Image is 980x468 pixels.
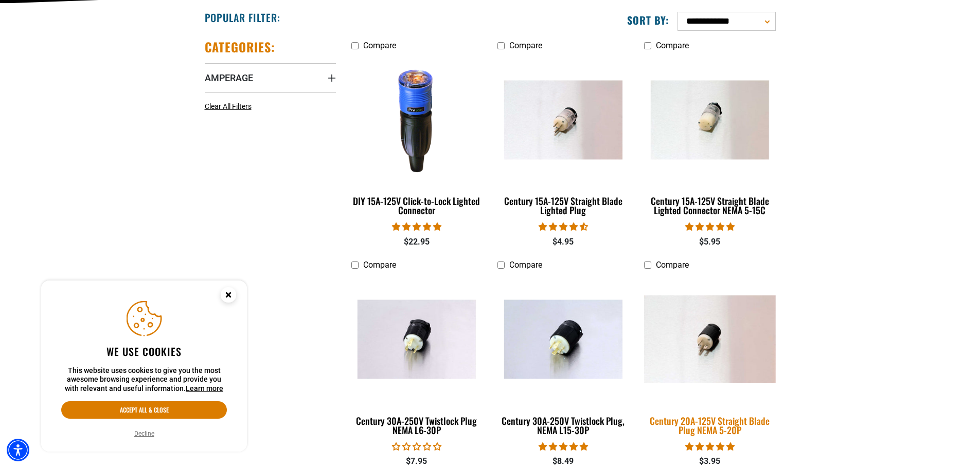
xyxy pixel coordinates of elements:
span: 4.38 stars [539,222,588,232]
div: $5.95 [644,236,775,248]
img: Century 15A-125V Straight Blade Lighted Plug [498,80,628,159]
div: $3.95 [644,455,775,467]
img: Century 30A-250V Twistlock Plug, NEMA L15-30P [498,300,628,379]
span: 5.00 stars [685,222,735,232]
span: Compare [363,41,396,50]
span: 5.00 stars [685,442,735,452]
summary: Amperage [205,63,336,92]
div: Century 15A-125V Straight Blade Lighted Connector NEMA 5-15C [644,196,775,215]
button: Accept all & close [61,401,227,419]
button: Close this option [210,280,247,312]
div: Century 30A-250V Twistlock Plug, NEMA L15-30P [497,416,629,435]
a: Century 20A-125V Straight Blade Plug NEMA 5-20P Century 20A-125V Straight Blade Plug NEMA 5-20P [644,275,775,441]
img: Century 20A-125V Straight Blade Plug NEMA 5-20P [638,295,782,383]
div: Century 15A-125V Straight Blade Lighted Plug [497,196,629,215]
div: $7.95 [351,455,483,467]
span: Compare [656,41,689,50]
label: Sort by: [627,13,669,27]
h2: Popular Filter: [205,11,280,24]
a: Century 30A-250V Twistlock Plug NEMA L6-30P Century 30A-250V Twistlock Plug NEMA L6-30P [351,275,483,441]
span: 0.00 stars [392,442,441,452]
span: Clear All Filters [205,102,252,110]
h2: Categories: [205,39,276,55]
h2: We use cookies [61,345,227,358]
a: Century 15A-125V Straight Blade Lighted Plug Century 15A-125V Straight Blade Lighted Plug [497,55,629,221]
span: Compare [509,41,542,50]
div: $8.49 [497,455,629,467]
a: Century 30A-250V Twistlock Plug, NEMA L15-30P Century 30A-250V Twistlock Plug, NEMA L15-30P [497,275,629,441]
span: Compare [363,260,396,270]
a: Century 15A-125V Straight Blade Lighted Connector NEMA 5-15C Century 15A-125V Straight Blade Ligh... [644,55,775,221]
div: $4.95 [497,236,629,248]
span: Amperage [205,72,253,84]
span: Compare [509,260,542,270]
img: DIY 15A-125V Click-to-Lock Lighted Connector [352,61,482,179]
button: Decline [131,428,157,439]
img: Century 30A-250V Twistlock Plug NEMA L6-30P [352,300,482,379]
div: Accessibility Menu [7,439,29,461]
div: DIY 15A-125V Click-to-Lock Lighted Connector [351,196,483,215]
div: Century 20A-125V Straight Blade Plug NEMA 5-20P [644,416,775,435]
div: Century 30A-250V Twistlock Plug NEMA L6-30P [351,416,483,435]
img: Century 15A-125V Straight Blade Lighted Connector NEMA 5-15C [645,80,775,159]
a: This website uses cookies to give you the most awesome browsing experience and provide you with r... [186,384,223,392]
span: Compare [656,260,689,270]
div: $22.95 [351,236,483,248]
a: Clear All Filters [205,101,256,112]
span: 5.00 stars [539,442,588,452]
p: This website uses cookies to give you the most awesome browsing experience and provide you with r... [61,366,227,394]
span: 4.84 stars [392,222,441,232]
a: DIY 15A-125V Click-to-Lock Lighted Connector DIY 15A-125V Click-to-Lock Lighted Connector [351,55,483,221]
aside: Cookie Consent [41,280,247,452]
